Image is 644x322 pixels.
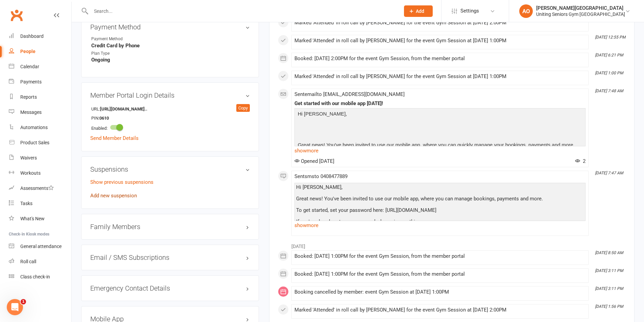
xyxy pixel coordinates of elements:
div: Marked 'Attended' in roll call by [PERSON_NAME] for the event Gym Session at [DATE] 1:00PM [294,38,586,44]
div: Reports [20,94,37,100]
a: Messages [9,105,71,120]
div: Assessments [20,185,54,191]
strong: 0610 [99,115,138,122]
i: [DATE] 3:11 PM [595,268,623,273]
div: Workouts [20,170,41,176]
div: AO [519,4,533,18]
li: [DATE] [278,239,626,250]
span: Add [416,8,424,14]
i: [DATE] 8:50 AM [595,250,623,255]
button: Add [404,5,433,17]
a: People [9,44,71,59]
a: Reports [9,90,71,105]
a: Dashboard [9,29,71,44]
div: Copy [236,104,250,112]
div: Uniting Seniors Gym [GEOGRAPHIC_DATA] [536,11,625,17]
div: What's New [20,216,45,221]
a: Product Sales [9,135,71,150]
h3: Suspensions [90,166,250,173]
div: Roll call [20,259,36,264]
span: Opened [DATE] [294,158,334,164]
div: General attendance [20,244,62,249]
iframe: Intercom live chat [7,299,23,315]
a: show more [294,221,586,230]
h3: Payment Method [90,23,250,31]
a: Send Member Details [90,135,139,141]
strong: [URL][DOMAIN_NAME].. [100,106,147,113]
a: Calendar [9,59,71,74]
input: Search... [89,6,395,16]
li: Enabled: [90,122,250,133]
a: Show previous suspensions [90,179,153,185]
a: Tasks [9,196,71,211]
p: Hi [PERSON_NAME], [296,110,584,120]
div: Waivers [20,155,37,160]
span: Sent email to [EMAIL_ADDRESS][DOMAIN_NAME] [294,91,405,97]
i: [DATE] 6:21 PM [595,53,623,57]
i: [DATE] 12:55 PM [595,35,625,40]
h3: Family Members [90,223,250,230]
a: Class kiosk mode [9,269,71,284]
div: Marked 'Attended' in roll call by [PERSON_NAME] for the event Gym Session at [DATE] 2:00PM [294,20,586,26]
div: Payments [20,79,42,84]
strong: Credit Card by Phone [91,43,250,49]
div: Payment Method [91,36,147,42]
li: URL: [90,104,250,114]
div: Booking cancelled by member: event Gym Session at [DATE] 1:00PM [294,289,586,295]
div: Marked 'Attended' in roll call by [PERSON_NAME] for the event Gym Session at [DATE] 1:00PM [294,74,586,79]
div: Booked: [DATE] 2:00PM for the event Gym Session, from the member portal [294,56,586,61]
h3: Emergency Contact Details [90,284,250,292]
span: 1 [21,299,26,304]
a: Automations [9,120,71,135]
i: [DATE] 7:47 AM [595,171,623,175]
div: [PERSON_NAME][GEOGRAPHIC_DATA] [536,5,625,11]
i: [DATE] 3:11 PM [595,286,623,291]
a: Assessments [9,181,71,196]
div: People [20,49,35,54]
a: Waivers [9,150,71,166]
div: Automations [20,125,48,130]
strong: Ongoing [91,57,250,63]
li: PIN: [90,113,250,123]
a: Workouts [9,166,71,181]
p: Great news! You've been invited to use our mobile app, where you can quickly manage your bookings... [296,141,584,151]
i: [DATE] 1:00 PM [595,71,623,75]
div: Hi [PERSON_NAME], Great news! You've been invited to use our mobile app, where you can manage boo... [296,184,584,248]
div: Booked: [DATE] 1:00PM for the event Gym Session, from the member portal [294,253,586,259]
span: Sent sms to 0408477889 [294,173,348,179]
h3: Member Portal Login Details [90,92,250,99]
i: [DATE] 7:48 AM [595,89,623,93]
div: Booked: [DATE] 1:00PM for the event Gym Session, from the member portal [294,271,586,277]
a: Roll call [9,254,71,269]
div: Class check-in [20,274,50,279]
a: General attendance kiosk mode [9,239,71,254]
a: Add new suspension [90,193,137,199]
a: Payments [9,74,71,90]
i: [DATE] 1:56 PM [595,304,623,309]
div: Get started with our mobile app [DATE]! [294,101,586,106]
span: Settings [460,3,479,19]
a: What's New [9,211,71,226]
div: Calendar [20,64,39,69]
div: Dashboard [20,33,44,39]
div: Marked 'Attended' in roll call by [PERSON_NAME] for the event Gym Session at [DATE] 2:00PM [294,307,586,313]
div: Tasks [20,201,32,206]
a: Clubworx [8,7,25,24]
div: Product Sales [20,140,49,145]
div: Messages [20,109,42,115]
div: Plan Type [91,50,147,57]
h3: Email / SMS Subscriptions [90,254,250,261]
span: 2 [575,158,586,164]
a: show more [294,146,586,155]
